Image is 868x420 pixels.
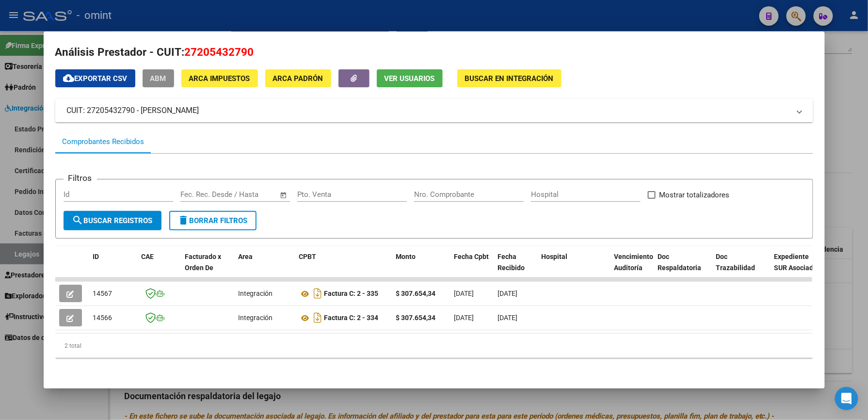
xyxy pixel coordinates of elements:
[498,314,518,322] span: [DATE]
[454,253,489,260] span: Fecha Cpbt
[138,246,181,289] datatable-header-cell: CAE
[178,214,190,226] mat-icon: delete
[712,246,771,289] datatable-header-cell: Doc Trazabilidad
[377,69,443,87] button: Ver Usuarios
[312,286,324,301] i: Descargar documento
[181,246,235,289] datatable-header-cell: Facturado x Orden De
[55,334,813,358] div: 2 total
[93,253,99,260] span: ID
[142,253,154,260] span: CAE
[143,69,174,87] button: ABM
[498,290,518,297] span: [DATE]
[63,72,75,84] mat-icon: cloud_download
[299,253,317,260] span: CPBT
[63,74,128,83] span: Exportar CSV
[185,46,254,58] span: 27205432790
[72,216,153,225] span: Buscar Registros
[93,290,113,297] span: 14567
[150,74,166,83] span: ABM
[542,253,568,260] span: Hospital
[538,246,611,289] datatable-header-cell: Hospital
[385,74,435,83] span: Ver Usuarios
[64,172,97,184] h3: Filtros
[716,253,755,272] span: Doc Trazabilidad
[614,253,654,272] span: Vencimiento Auditoría
[55,69,135,87] button: Exportar CSV
[396,314,436,322] strong: $ 307.654,34
[312,310,324,325] i: Descargar documento
[273,74,323,83] span: ARCA Padrón
[450,246,494,289] datatable-header-cell: Fecha Cpbt
[180,190,212,199] input: Start date
[658,253,702,272] span: Doc Respaldatoria
[324,290,379,298] strong: Factura C: 2 - 335
[239,253,253,260] span: Area
[64,211,161,230] button: Buscar Registros
[221,190,268,199] input: End date
[89,246,138,289] datatable-header-cell: ID
[454,290,474,297] span: [DATE]
[659,189,730,201] span: Mostrar totalizadores
[169,211,257,230] button: Borrar Filtros
[465,74,554,83] span: Buscar en Integración
[93,314,113,322] span: 14566
[835,387,858,410] div: Open Intercom Messenger
[494,246,538,289] datatable-header-cell: Fecha Recibido
[396,253,416,260] span: Monto
[55,99,813,122] mat-expansion-panel-header: CUIT: 27205432790 - [PERSON_NAME]
[774,253,818,272] span: Expediente SUR Asociado
[611,246,654,289] datatable-header-cell: Vencimiento Auditoría
[654,246,712,289] datatable-header-cell: Doc Respaldatoria
[498,253,525,272] span: Fecha Recibido
[55,44,813,61] h2: Análisis Prestador - CUIT:
[178,216,248,225] span: Borrar Filtros
[181,69,258,87] button: ARCA Impuestos
[185,253,222,272] span: Facturado x Orden De
[189,74,250,83] span: ARCA Impuestos
[295,246,392,289] datatable-header-cell: CPBT
[278,190,289,201] button: Open calendar
[72,214,84,226] mat-icon: search
[265,69,331,87] button: ARCA Padrón
[239,290,273,297] span: Integración
[396,290,436,297] strong: $ 307.654,34
[63,136,145,147] div: Comprobantes Recibidos
[239,314,273,322] span: Integración
[771,246,824,289] datatable-header-cell: Expediente SUR Asociado
[392,246,450,289] datatable-header-cell: Monto
[457,69,562,87] button: Buscar en Integración
[235,246,295,289] datatable-header-cell: Area
[324,314,379,322] strong: Factura C: 2 - 334
[454,314,474,322] span: [DATE]
[67,105,790,116] mat-panel-title: CUIT: 27205432790 - [PERSON_NAME]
